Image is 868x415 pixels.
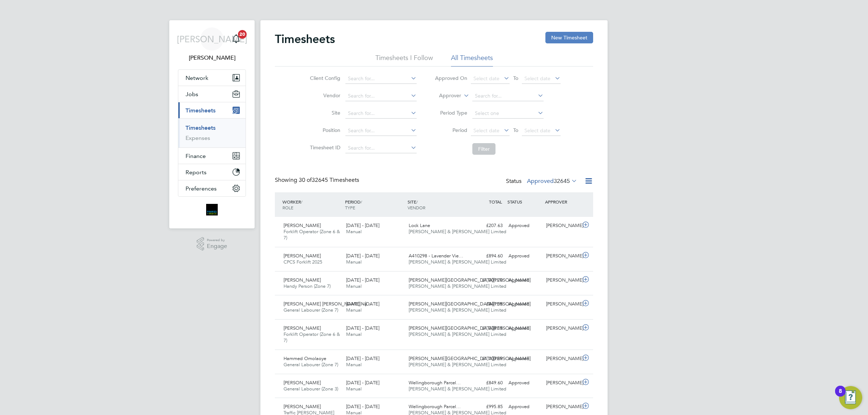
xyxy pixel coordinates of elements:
[409,283,506,289] span: [PERSON_NAME] & [PERSON_NAME] Limited
[346,403,379,410] span: [DATE] - [DATE]
[284,253,321,259] span: [PERSON_NAME]
[284,331,340,343] span: Forklift Operator (Zone 6 & 7)
[524,75,550,82] span: Select date
[839,391,842,401] div: 8
[435,127,467,133] label: Period
[406,195,468,214] div: SITE
[284,222,321,228] span: [PERSON_NAME]
[543,195,581,208] div: APPROVER
[275,32,335,46] h2: Timesheets
[506,298,543,310] div: Approved
[299,176,359,184] span: 32645 Timesheets
[186,134,210,141] a: Expenses
[409,361,506,368] span: [PERSON_NAME] & [PERSON_NAME] Limited
[345,126,417,136] input: Search for...
[186,107,216,114] span: Timesheets
[409,403,461,410] span: Wellingborough Parcel…
[489,199,502,205] span: TOTAL
[506,401,543,413] div: Approved
[284,355,326,361] span: Hammed Omolaoye
[238,30,247,39] span: 20
[346,222,379,228] span: [DATE] - [DATE]
[409,222,430,228] span: Lock Lane
[178,102,246,118] button: Timesheets
[361,199,362,205] span: /
[451,54,493,67] li: All Timesheets
[346,307,362,313] span: Manual
[543,298,581,310] div: [PERSON_NAME]
[178,148,246,164] button: Finance
[284,403,321,410] span: [PERSON_NAME]
[346,301,379,307] span: [DATE] - [DATE]
[506,377,543,389] div: Approved
[416,199,418,205] span: /
[301,199,302,205] span: /
[178,118,246,147] div: Timesheets
[186,169,207,176] span: Reports
[435,110,467,116] label: Period Type
[545,32,593,43] button: New Timesheet
[345,91,417,101] input: Search for...
[346,380,379,386] span: [DATE] - [DATE]
[346,253,379,259] span: [DATE] - [DATE]
[543,401,581,413] div: [PERSON_NAME]
[169,20,255,228] nav: Main navigation
[345,205,355,210] span: TYPE
[346,325,379,331] span: [DATE] - [DATE]
[178,27,246,62] a: [PERSON_NAME][PERSON_NAME]
[506,176,579,187] div: Status
[543,353,581,365] div: [PERSON_NAME]
[197,237,227,251] a: Powered byEngage
[468,298,506,310] div: £841.95
[543,274,581,286] div: [PERSON_NAME]
[506,250,543,262] div: Approved
[527,177,577,185] label: Approved
[178,180,246,196] button: Preferences
[473,75,499,82] span: Select date
[299,176,312,184] span: 30 of
[473,127,499,134] span: Select date
[186,91,198,98] span: Jobs
[186,124,216,131] a: Timesheets
[506,274,543,286] div: Approved
[409,380,461,386] span: Wellingborough Parcel…
[409,307,506,313] span: [PERSON_NAME] & [PERSON_NAME] Limited
[435,75,467,81] label: Approved On
[839,386,862,409] button: Open Resource Center, 8 new notifications
[472,108,544,119] input: Select one
[284,386,338,392] span: General Labourer (Zone 3)
[409,277,531,283] span: [PERSON_NAME][GEOGRAPHIC_DATA][PERSON_NAME]
[186,185,217,192] span: Preferences
[468,220,506,232] div: £207.63
[409,331,506,337] span: [PERSON_NAME] & [PERSON_NAME] Limited
[346,228,362,235] span: Manual
[207,243,227,249] span: Engage
[472,143,495,155] button: Filter
[346,259,362,265] span: Manual
[284,325,321,331] span: [PERSON_NAME]
[409,355,531,361] span: [PERSON_NAME][GEOGRAPHIC_DATA][PERSON_NAME]
[543,220,581,232] div: [PERSON_NAME]
[409,325,531,331] span: [PERSON_NAME][GEOGRAPHIC_DATA][PERSON_NAME]
[345,74,417,84] input: Search for...
[308,144,340,151] label: Timesheet ID
[346,277,379,283] span: [DATE] - [DATE]
[468,353,506,365] div: £1,103.89
[346,355,379,361] span: [DATE] - [DATE]
[468,274,506,286] div: £1,001.70
[178,164,246,180] button: Reports
[346,283,362,289] span: Manual
[282,205,293,210] span: ROLE
[506,195,543,208] div: STATUS
[284,361,338,368] span: General Labourer (Zone 7)
[409,253,463,259] span: A410298 - Lavender Vie…
[284,277,321,283] span: [PERSON_NAME]
[346,386,362,392] span: Manual
[308,110,340,116] label: Site
[284,301,372,307] span: [PERSON_NAME] [PERSON_NAME] Na…
[345,108,417,119] input: Search for...
[409,386,506,392] span: [PERSON_NAME] & [PERSON_NAME] Limited
[308,92,340,99] label: Vendor
[506,353,543,365] div: Approved
[409,259,506,265] span: [PERSON_NAME] & [PERSON_NAME] Limited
